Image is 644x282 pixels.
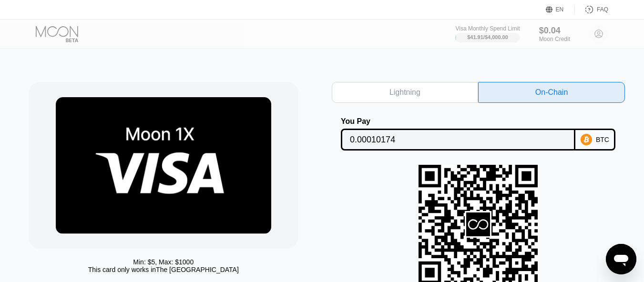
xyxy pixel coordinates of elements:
[575,5,608,14] div: FAQ
[133,258,194,266] div: Min: $ 5 , Max: $ 1000
[478,82,625,103] div: On-Chain
[341,117,575,126] div: You Pay
[606,244,636,274] iframe: Button to launch messaging window
[556,6,564,13] div: EN
[467,34,508,40] div: $41.91 / $4,000.00
[596,136,609,143] div: BTC
[332,82,479,103] div: Lightning
[597,6,608,13] div: FAQ
[546,5,575,14] div: EN
[389,88,420,97] div: Lightning
[455,25,520,32] div: Visa Monthly Spend Limit
[455,25,520,42] div: Visa Monthly Spend Limit$41.91/$4,000.00
[535,88,568,97] div: On-Chain
[332,117,625,151] div: You PayBTC
[88,266,239,273] div: This card only works in The [GEOGRAPHIC_DATA]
